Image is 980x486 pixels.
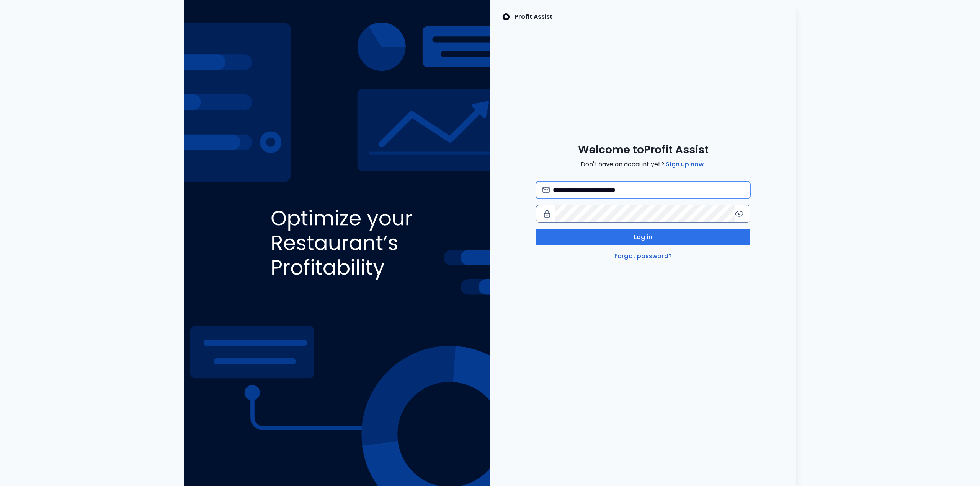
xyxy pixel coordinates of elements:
a: Forgot password? [613,252,673,261]
span: Welcome to Profit Assist [578,143,709,157]
span: Log in [634,232,652,242]
button: Log in [536,229,750,245]
a: Sign up now [664,160,705,169]
img: email [542,187,550,193]
img: SpotOn Logo [502,12,510,21]
p: Profit Assist [514,12,552,21]
span: Don't have an account yet? [581,160,705,169]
